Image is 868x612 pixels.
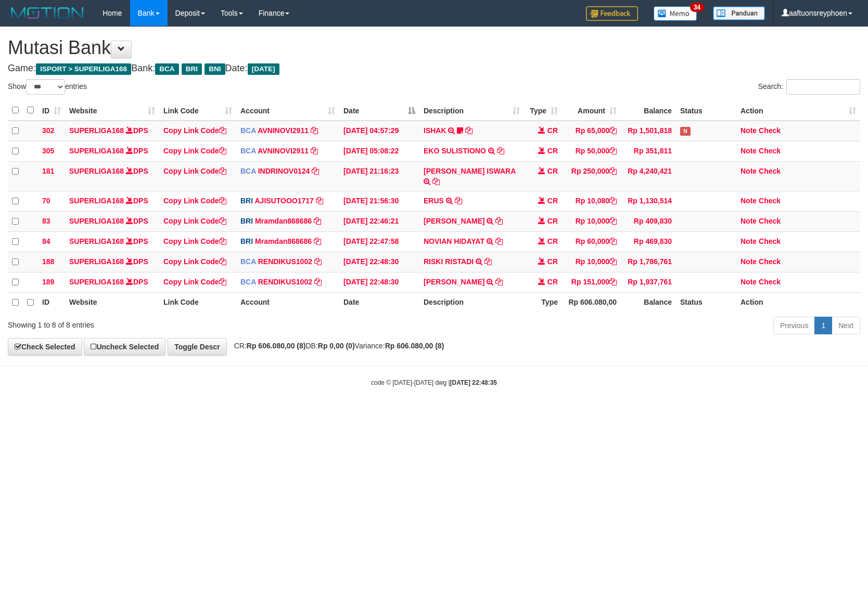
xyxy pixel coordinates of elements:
[258,257,312,266] a: RENDIKUS1002
[65,100,159,121] th: Website: activate to sort column ascending
[424,237,484,245] a: NOVIAN HIDAYAT
[621,191,676,211] td: Rp 1,130,514
[312,167,319,175] a: Copy INDRINOV0124 to clipboard
[562,191,621,211] td: Rp 10,080
[8,63,860,74] h4: Game: Bank: Date:
[759,217,781,225] a: Check
[621,141,676,161] td: Rp 351,811
[339,161,419,191] td: [DATE] 21:16:23
[562,231,621,252] td: Rp 60,000
[339,272,419,292] td: [DATE] 22:48:30
[311,126,318,135] a: Copy AVNINOVI2911 to clipboard
[736,292,860,312] th: Action
[419,100,524,121] th: Description: activate to sort column ascending
[240,237,253,245] span: BRI
[609,167,617,175] a: Copy Rp 250,000 to clipboard
[314,217,321,225] a: Copy Mramdan868686 to clipboard
[255,197,314,205] a: AJISUTOOO1717
[371,379,497,386] small: code © [DATE]-[DATE] dwg |
[65,141,159,161] td: DPS
[547,126,558,135] span: CR
[69,217,124,225] a: SUPERLIGA168
[621,161,676,191] td: Rp 4,240,421
[495,217,503,225] a: Copy MOHAMMAD AKBAR to clipboard
[36,63,131,75] span: ISPORT > SUPERLIGA168
[741,278,757,286] a: Note
[676,100,736,121] th: Status
[450,379,497,386] strong: [DATE] 22:48:35
[8,316,354,330] div: Showing 1 to 8 of 8 entries
[240,167,256,175] span: BCA
[495,237,503,245] a: Copy NOVIAN HIDAYAT to clipboard
[621,231,676,252] td: Rp 469,830
[155,63,178,75] span: BCA
[621,100,676,121] th: Balance
[8,79,87,95] label: Show entries
[163,217,226,225] a: Copy Link Code
[240,197,253,205] span: BRI
[69,197,124,205] a: SUPERLIGA168
[65,161,159,191] td: DPS
[163,147,226,155] a: Copy Link Code
[248,63,279,75] span: [DATE]
[547,217,558,225] span: CR
[163,257,226,266] a: Copy Link Code
[547,167,558,175] span: CR
[759,237,781,245] a: Check
[654,6,697,21] img: Button%20Memo.svg
[65,121,159,141] td: DPS
[163,167,226,175] a: Copy Link Code
[42,126,54,135] span: 302
[65,252,159,272] td: DPS
[676,292,736,312] th: Status
[547,197,558,205] span: CR
[497,147,504,155] a: Copy EKO SULISTIONO to clipboard
[547,147,558,155] span: CR
[339,231,419,252] td: [DATE] 22:47:58
[42,237,50,245] span: 84
[741,167,757,175] a: Note
[424,278,484,286] a: [PERSON_NAME]
[69,147,124,155] a: SUPERLIGA168
[455,197,462,205] a: Copy ERUS to clipboard
[240,217,253,225] span: BRI
[609,278,617,286] a: Copy Rp 151,000 to clipboard
[38,100,65,121] th: ID: activate to sort column ascending
[621,292,676,312] th: Balance
[609,237,617,245] a: Copy Rp 60,000 to clipboard
[547,278,558,286] span: CR
[42,167,54,175] span: 181
[524,100,562,121] th: Type: activate to sort column ascending
[759,147,781,155] a: Check
[495,278,503,286] a: Copy YOHANES UGA to clipboard
[547,257,558,266] span: CR
[609,217,617,225] a: Copy Rp 10,000 to clipboard
[69,278,124,286] a: SUPERLIGA168
[339,121,419,141] td: [DATE] 04:57:29
[562,252,621,272] td: Rp 10,000
[562,100,621,121] th: Amount: activate to sort column ascending
[690,3,704,12] span: 34
[759,278,781,286] a: Check
[741,126,757,135] a: Note
[314,237,321,245] a: Copy Mramdan868686 to clipboard
[163,126,226,135] a: Copy Link Code
[258,278,312,286] a: RENDIKUS1002
[465,126,473,135] a: Copy ISHAK to clipboard
[741,147,757,155] a: Note
[609,126,617,135] a: Copy Rp 65,000 to clipboard
[236,292,339,312] th: Account
[786,79,860,95] input: Search:
[247,342,306,350] strong: Rp 606.080,00 (8)
[229,342,444,350] span: CR: DB: Variance:
[424,217,484,225] a: [PERSON_NAME]
[562,272,621,292] td: Rp 151,000
[38,292,65,312] th: ID
[339,252,419,272] td: [DATE] 22:48:30
[524,292,562,312] th: Type
[680,127,691,136] span: Has Note
[314,278,322,286] a: Copy RENDIKUS1002 to clipboard
[759,257,781,266] a: Check
[562,161,621,191] td: Rp 250,000
[621,252,676,272] td: Rp 1,786,761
